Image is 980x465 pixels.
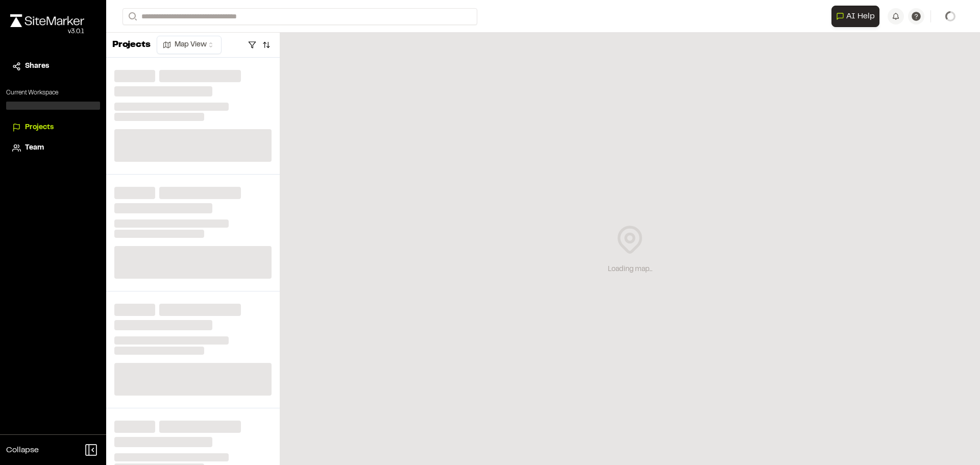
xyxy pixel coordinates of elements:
[846,10,875,22] span: AI Help
[10,27,84,36] div: Oh geez...please don't...
[25,122,54,133] span: Projects
[608,264,652,275] div: Loading map...
[6,444,39,456] span: Collapse
[6,88,100,97] p: Current Workspace
[12,122,94,133] a: Projects
[112,38,151,52] p: Projects
[25,61,49,72] span: Shares
[831,6,884,27] div: Open AI Assistant
[25,142,44,154] span: Team
[12,61,94,72] a: Shares
[12,142,94,154] a: Team
[10,14,84,27] img: rebrand.png
[122,8,141,25] button: Search
[831,6,879,27] button: Open AI Assistant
